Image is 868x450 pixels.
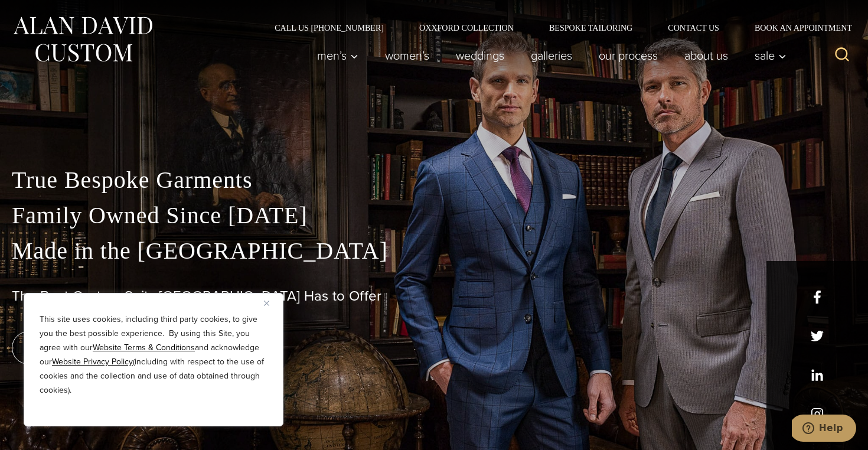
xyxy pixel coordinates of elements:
[12,331,177,364] a: book an appointment
[372,44,443,67] a: Women’s
[650,24,737,32] a: Contact Us
[737,24,856,32] a: Book an Appointment
[12,13,154,66] img: Alan David Custom
[264,301,269,306] img: Close
[304,44,372,67] button: Child menu of Men’s
[40,312,267,397] p: This site uses cookies, including third party cookies, to give you the best possible experience. ...
[792,415,856,444] iframe: Opens a widget where you can chat to one of our agents
[828,41,856,70] button: View Search Form
[264,296,278,310] button: Close
[443,44,518,67] a: weddings
[12,288,856,305] h1: The Best Custom Suits [GEOGRAPHIC_DATA] Has to Offer
[93,341,195,354] a: Website Terms & Conditions
[742,44,793,67] button: Sale sub menu toggle
[257,24,402,32] a: Call Us [PHONE_NUMBER]
[52,356,133,368] a: Website Privacy Policy
[586,44,671,67] a: Our Process
[531,24,650,32] a: Bespoke Tailoring
[257,24,856,32] nav: Secondary Navigation
[518,44,586,67] a: Galleries
[304,44,793,67] nav: Primary Navigation
[12,162,856,269] p: True Bespoke Garments Family Owned Since [DATE] Made in the [GEOGRAPHIC_DATA]
[671,44,742,67] a: About Us
[402,24,531,32] a: Oxxford Collection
